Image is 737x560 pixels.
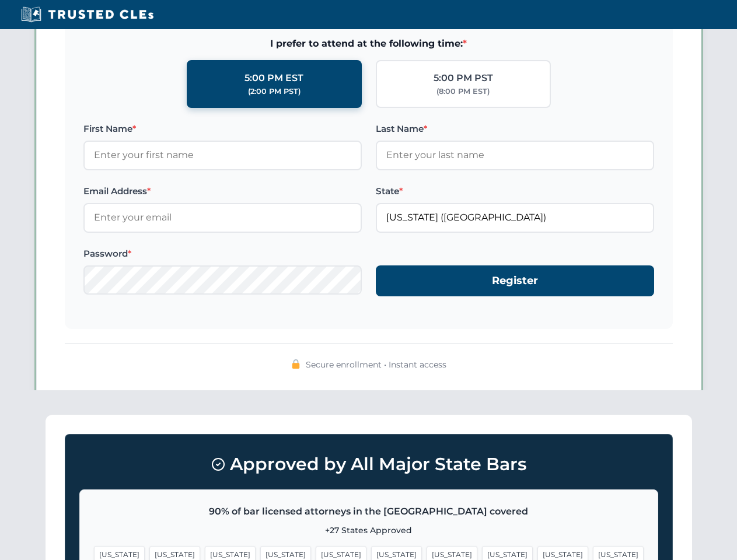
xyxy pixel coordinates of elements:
[83,203,362,232] input: Enter your email
[436,86,490,97] div: (8:00 PM EST)
[244,71,303,86] div: 5:00 PM EST
[18,6,157,23] img: Trusted CLEs
[83,36,654,51] span: I prefer to attend at the following time:
[376,203,654,232] input: Florida (FL)
[306,358,446,371] span: Secure enrollment • Instant access
[376,122,654,136] label: Last Name
[83,247,362,261] label: Password
[376,141,654,170] input: Enter your last name
[291,359,301,369] img: 🔒
[79,449,658,480] h3: Approved by All Major State Bars
[248,86,301,97] div: (2:00 PM PST)
[83,184,362,198] label: Email Address
[94,504,644,519] p: 90% of bar licensed attorneys in the [GEOGRAPHIC_DATA] covered
[376,184,654,198] label: State
[434,71,493,86] div: 5:00 PM PST
[83,122,362,136] label: First Name
[376,265,654,296] button: Register
[94,524,644,537] p: +27 States Approved
[83,141,362,170] input: Enter your first name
